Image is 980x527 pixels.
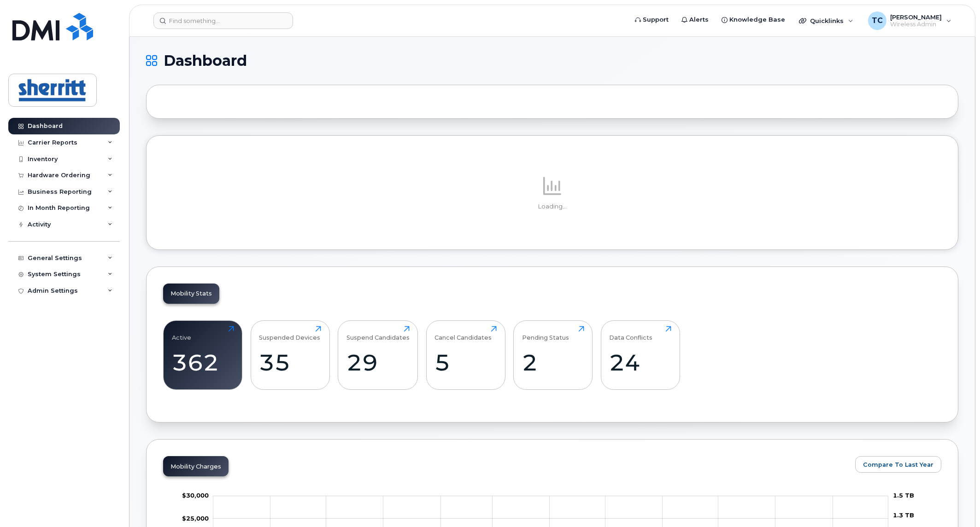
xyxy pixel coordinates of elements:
[893,492,914,499] tspan: 1.5 TB
[609,349,671,376] div: 24
[346,326,410,385] a: Suspend Candidates29
[893,512,914,519] tspan: 1.3 TB
[434,326,497,385] a: Cancel Candidates5
[172,349,234,376] div: 362
[855,456,941,473] button: Compare To Last Year
[182,515,209,522] g: $0
[164,54,247,68] span: Dashboard
[259,349,321,376] div: 35
[522,349,584,376] div: 2
[172,326,191,341] div: Active
[346,326,410,341] div: Suspend Candidates
[259,326,321,385] a: Suspended Devices35
[609,326,671,385] a: Data Conflicts24
[609,326,652,341] div: Data Conflicts
[182,492,209,499] tspan: $30,000
[346,349,410,376] div: 29
[259,326,320,341] div: Suspended Devices
[434,349,497,376] div: 5
[522,326,584,385] a: Pending Status2
[163,203,941,211] p: Loading...
[522,326,569,341] div: Pending Status
[172,326,234,385] a: Active362
[182,492,209,499] g: $0
[434,326,492,341] div: Cancel Candidates
[863,460,933,469] span: Compare To Last Year
[182,515,209,522] tspan: $25,000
